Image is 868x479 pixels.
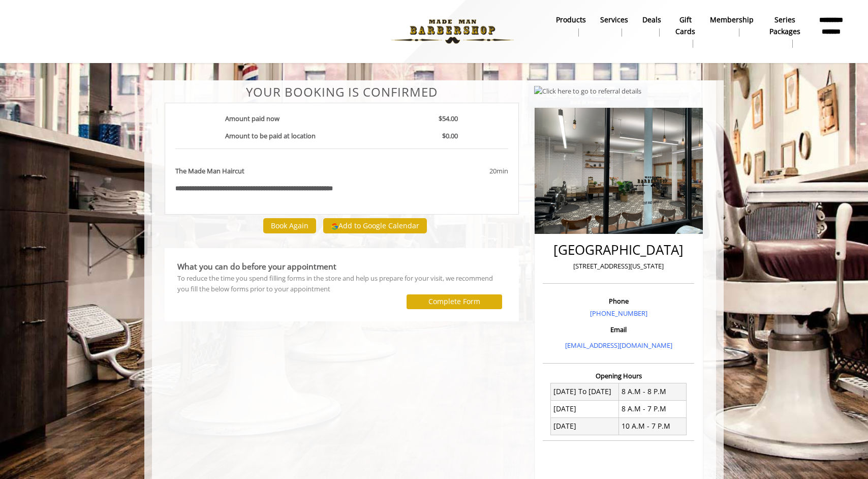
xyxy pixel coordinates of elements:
h2: [GEOGRAPHIC_DATA] [545,243,692,257]
b: The Made Man Haircut [175,166,244,176]
a: [PHONE_NUMBER] [590,309,647,318]
b: What you can do before your appointment [177,261,336,272]
b: $0.00 [442,131,458,140]
b: Services [600,14,628,25]
button: Complete Form [407,294,502,309]
td: [DATE] [551,418,619,435]
td: 10 A.M - 7 P.M [618,418,687,435]
td: 8 A.M - 7 P.M [618,401,687,418]
td: [DATE] To [DATE] [551,383,619,400]
b: products [556,14,586,25]
b: Series packages [768,14,802,37]
h3: Opening Hours [543,372,694,379]
a: Series packagesSeries packages [761,13,809,50]
td: 8 A.M - 8 P.M [618,383,687,400]
img: Made Man Barbershop logo [383,4,522,59]
b: Amount paid now [225,114,280,123]
b: $54.00 [439,114,458,123]
p: [STREET_ADDRESS][US_STATE] [545,261,692,272]
a: MembershipMembership [703,13,761,39]
a: ServicesServices [593,13,635,39]
center: Your Booking is confirmed [165,85,519,99]
label: Complete Form [428,297,480,306]
button: Book Again [263,218,316,233]
td: [DATE] [551,401,619,418]
b: gift cards [675,14,696,37]
b: Membership [710,14,754,25]
div: To reduce the time you spend filling forms in the store and help us prepare for your visit, we re... [177,273,506,294]
b: Deals [642,14,661,25]
a: [EMAIL_ADDRESS][DOMAIN_NAME] [565,341,672,350]
button: Add to Google Calendar [323,218,427,233]
img: Click here to go to referral details [534,86,641,97]
div: 20min [407,166,508,176]
a: DealsDeals [635,13,668,39]
h3: Email [545,326,692,333]
h3: Phone [545,297,692,305]
a: Gift cardsgift cards [668,13,703,50]
a: Productsproducts [549,13,593,39]
b: Amount to be paid at location [225,131,316,140]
